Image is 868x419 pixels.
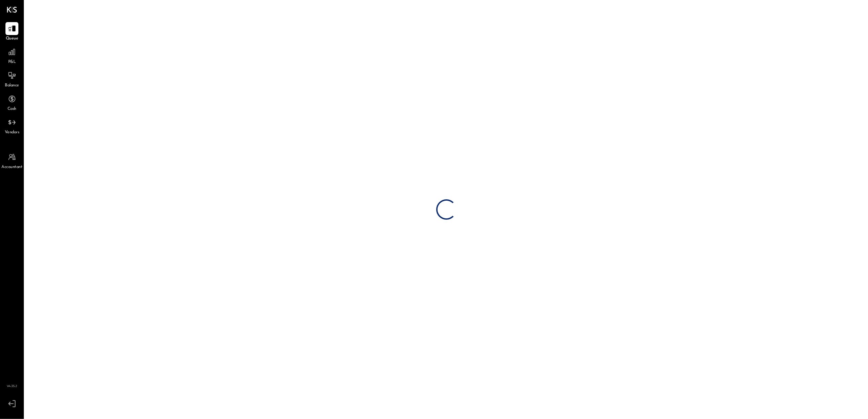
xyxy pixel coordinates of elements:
a: Vendors [0,116,23,136]
span: Accountant [2,164,22,170]
span: Balance [5,83,19,89]
span: P&L [8,59,16,65]
span: Vendors [5,130,19,136]
a: P&L [0,46,23,65]
span: Cash [7,106,16,112]
a: Cash [0,93,23,112]
a: Queue [0,22,23,42]
span: Queue [6,36,18,42]
a: Balance [0,69,23,89]
a: Accountant [0,151,23,170]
